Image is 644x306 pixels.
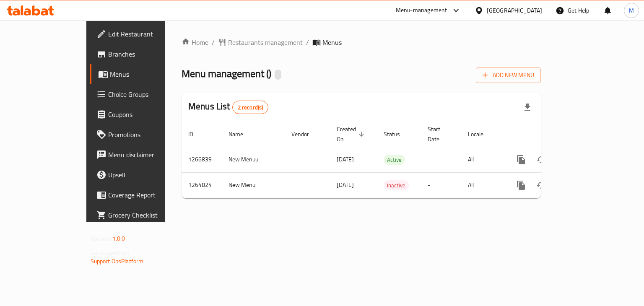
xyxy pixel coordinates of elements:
[428,124,451,144] span: Start Date
[182,172,222,198] td: 1264824
[306,37,309,47] li: /
[511,175,531,195] button: more
[90,124,194,145] a: Promotions
[90,84,194,104] a: Choice Groups
[396,5,447,16] div: Menu-management
[337,154,354,165] span: [DATE]
[182,64,271,83] span: Menu management ( )
[90,205,194,225] a: Grocery Checklist
[108,109,187,119] span: Coupons
[108,190,187,200] span: Coverage Report
[188,129,204,139] span: ID
[629,6,634,15] span: M
[222,147,285,172] td: New Menuu
[232,101,269,114] div: Total records count
[468,129,494,139] span: Locale
[112,233,125,244] span: 1.0.0
[90,185,194,205] a: Coverage Report
[90,145,194,165] a: Menu disclaimer
[421,147,461,172] td: -
[91,247,129,258] span: Get support on:
[233,104,268,112] span: 2 record(s)
[90,165,194,185] a: Upsell
[108,49,187,59] span: Branches
[182,122,598,198] table: enhanced table
[182,147,222,172] td: 1266839
[212,37,215,47] li: /
[90,64,194,84] a: Menus
[337,179,354,190] span: [DATE]
[384,155,405,165] div: Active
[531,175,551,195] button: Change Status
[188,100,268,114] h2: Menus List
[182,37,208,47] a: Home
[504,122,598,147] th: Actions
[511,150,531,170] button: more
[108,130,187,140] span: Promotions
[291,129,320,139] span: Vendor
[108,89,187,99] span: Choice Groups
[108,210,187,220] span: Grocery Checklist
[108,170,187,180] span: Upsell
[487,6,542,15] div: [GEOGRAPHIC_DATA]
[90,44,194,64] a: Branches
[531,150,551,170] button: Change Status
[182,37,541,47] nav: breadcrumb
[384,181,409,190] span: Inactive
[222,172,285,198] td: New Menu
[91,256,144,267] a: Support.OpsPlatform
[476,67,541,83] button: Add New Menu
[337,124,367,144] span: Created On
[108,150,187,160] span: Menu disclaimer
[384,180,409,190] div: Inactive
[461,172,504,198] td: All
[110,69,187,79] span: Menus
[322,37,342,47] span: Menus
[218,37,303,47] a: Restaurants management
[461,147,504,172] td: All
[229,129,254,139] span: Name
[384,155,405,165] span: Active
[421,172,461,198] td: -
[108,29,187,39] span: Edit Restaurant
[90,24,194,44] a: Edit Restaurant
[483,70,534,80] span: Add New Menu
[228,37,303,47] span: Restaurants management
[517,97,538,117] div: Export file
[90,104,194,124] a: Coupons
[384,129,411,139] span: Status
[91,233,111,244] span: Version:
